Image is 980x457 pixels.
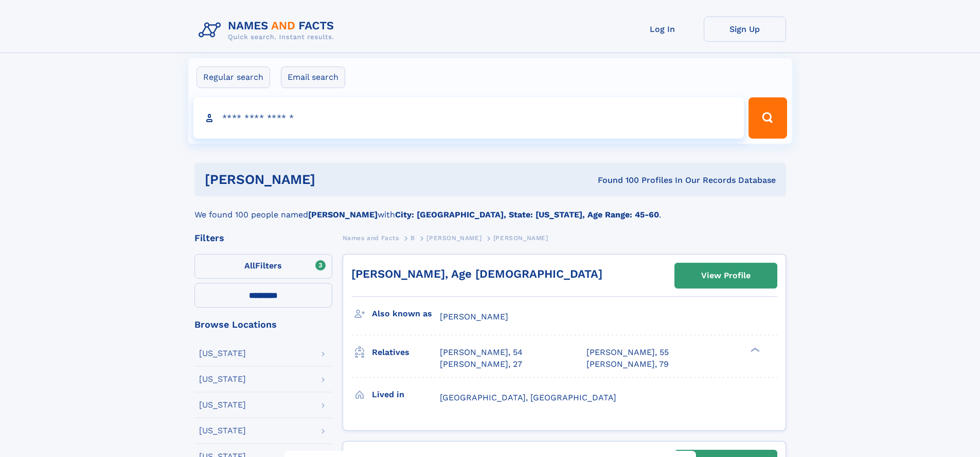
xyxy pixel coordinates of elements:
[621,16,704,42] a: Log In
[411,234,415,242] span: B
[199,427,246,435] div: [US_STATE]
[194,320,332,329] div: Browse Locations
[440,359,522,370] a: [PERSON_NAME], 27
[199,349,246,358] div: [US_STATE]
[308,210,378,219] b: [PERSON_NAME]
[205,173,457,186] h1: [PERSON_NAME]
[704,16,786,42] a: Sign Up
[748,347,760,353] div: ❯
[194,233,332,243] div: Filters
[493,234,548,242] span: [PERSON_NAME]
[199,375,246,383] div: [US_STATE]
[372,344,440,361] h3: Relatives
[440,312,508,321] span: [PERSON_NAME]
[197,66,270,88] label: Regular search
[456,175,776,186] div: Found 100 Profiles In Our Records Database
[440,393,616,402] span: [GEOGRAPHIC_DATA], [GEOGRAPHIC_DATA]
[194,16,343,44] img: Logo Names and Facts
[351,267,602,280] a: [PERSON_NAME], Age [DEMOGRAPHIC_DATA]
[586,359,669,370] a: [PERSON_NAME], 79
[372,386,440,403] h3: Lived in
[199,401,246,409] div: [US_STATE]
[675,263,777,288] a: View Profile
[244,261,255,270] span: All
[372,305,440,323] h3: Also known as
[701,264,751,287] div: View Profile
[426,231,482,244] a: [PERSON_NAME]
[440,347,523,358] a: [PERSON_NAME], 54
[749,97,787,139] button: Search Button
[426,234,482,242] span: [PERSON_NAME]
[193,97,744,139] input: search input
[194,254,332,279] label: Filters
[281,66,345,88] label: Email search
[411,231,415,244] a: B
[395,210,659,219] b: City: [GEOGRAPHIC_DATA], State: [US_STATE], Age Range: 45-60
[586,347,669,358] a: [PERSON_NAME], 55
[343,231,399,244] a: Names and Facts
[194,196,786,221] div: We found 100 people named with .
